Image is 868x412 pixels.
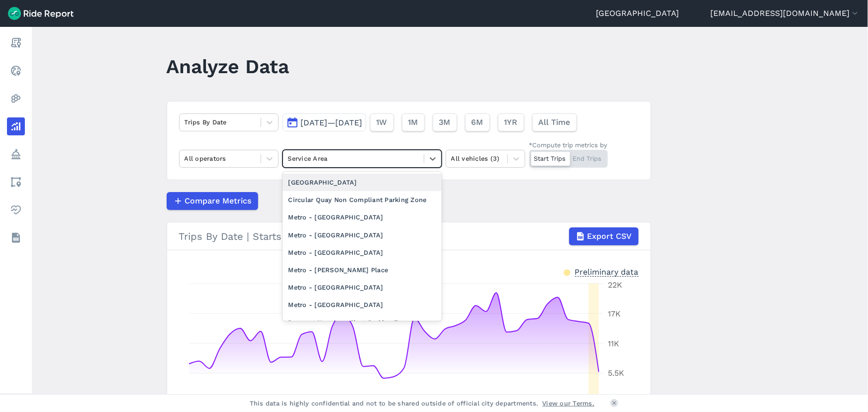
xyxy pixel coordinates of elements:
[283,208,442,226] div: Metro - [GEOGRAPHIC_DATA]
[283,226,442,244] div: Metro - [GEOGRAPHIC_DATA]
[283,279,442,296] div: Metro - [GEOGRAPHIC_DATA]
[370,113,394,131] button: 1W
[587,230,632,242] span: Export CSV
[532,113,577,131] button: All Time
[179,227,639,245] div: Trips By Date | Starts
[402,113,425,131] button: 1M
[7,229,25,247] a: Datasets
[569,227,639,245] button: Export CSV
[710,7,860,19] button: [EMAIL_ADDRESS][DOMAIN_NAME]
[472,116,483,128] span: 6M
[608,280,622,290] tspan: 22K
[408,116,418,128] span: 1M
[283,261,442,279] div: Metro - [PERSON_NAME] Place
[7,117,25,135] a: Analyze
[283,174,442,191] div: [GEOGRAPHIC_DATA]
[433,113,457,131] button: 3M
[7,62,25,80] a: Realtime
[504,116,518,128] span: 1YR
[7,34,25,52] a: Report
[283,244,442,261] div: Metro - [GEOGRAPHIC_DATA]
[596,7,679,19] a: [GEOGRAPHIC_DATA]
[7,145,25,163] a: Policy
[543,399,595,408] a: View our Terms.
[185,195,252,207] span: Compare Metrics
[283,113,366,131] button: [DATE]—[DATE]
[575,266,639,277] div: Preliminary data
[7,201,25,219] a: Health
[167,192,258,210] button: Compare Metrics
[608,339,619,348] tspan: 11K
[608,309,621,318] tspan: 17K
[301,118,363,127] span: [DATE]—[DATE]
[167,53,289,80] h1: Analyze Data
[539,116,571,128] span: All Time
[608,369,624,378] tspan: 5.5K
[283,296,442,313] div: Metro - [GEOGRAPHIC_DATA]
[7,173,25,191] a: Areas
[465,113,490,131] button: 6M
[498,113,524,131] button: 1YR
[439,116,451,128] span: 3M
[283,314,442,331] div: Pyrmont Non Compliant Parking Zone
[283,191,442,208] div: Circular Quay Non Compliant Parking Zone
[529,140,608,150] div: *Compute trip metrics by
[377,116,387,128] span: 1W
[7,90,25,107] a: Heatmaps
[8,7,74,20] img: Ride Report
